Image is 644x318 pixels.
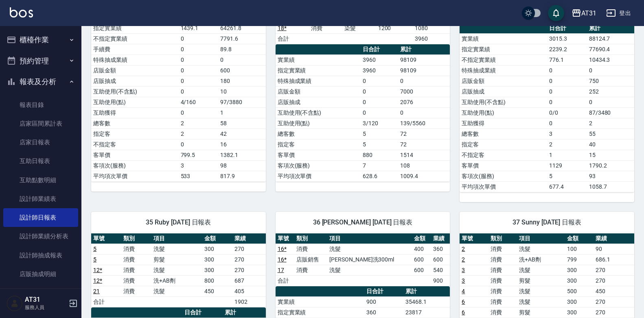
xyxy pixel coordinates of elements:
[218,118,265,129] td: 58
[202,286,232,296] td: 450
[361,107,398,118] td: 0
[276,139,361,150] td: 指定客
[91,86,179,97] td: 互助使用(不含點)
[594,233,634,244] th: 業績
[276,307,364,318] td: 指定實業績
[232,286,266,296] td: 405
[218,171,265,181] td: 817.9
[121,265,151,275] td: 消費
[594,296,634,307] td: 270
[294,265,327,275] td: 消費
[565,244,594,254] td: 100
[91,139,179,150] td: 不指定客
[581,8,596,18] div: AT31
[294,233,327,244] th: 類別
[488,275,517,286] td: 消費
[517,254,565,265] td: 洗+AB劑
[587,181,634,192] td: 1058.7
[462,277,465,284] a: 3
[460,23,634,192] table: a dense table
[462,246,465,252] a: 2
[3,114,78,133] a: 店家區間累計表
[91,150,179,160] td: 客單價
[25,304,66,311] p: 服務人員
[517,265,565,275] td: 洗髮
[327,244,412,254] td: 洗髮
[460,150,547,160] td: 不指定客
[517,307,565,318] td: 剪髮
[179,44,219,54] td: 0
[223,307,266,318] th: 累計
[218,33,265,44] td: 7791.6
[488,265,517,275] td: 消費
[460,171,547,181] td: 客項次(服務)
[547,171,587,181] td: 5
[547,76,587,86] td: 0
[151,233,202,244] th: 項目
[547,181,587,192] td: 677.4
[565,275,594,286] td: 300
[276,171,361,181] td: 平均項次單價
[460,65,547,76] td: 特殊抽成業績
[413,23,450,33] td: 1080
[565,265,594,275] td: 300
[361,86,398,97] td: 0
[202,233,232,244] th: 金額
[398,97,450,107] td: 2076
[460,107,547,118] td: 互助使用(點)
[398,54,450,65] td: 98109
[232,275,266,286] td: 687
[587,139,634,150] td: 40
[121,233,151,244] th: 類別
[91,65,179,76] td: 店販金額
[565,307,594,318] td: 300
[361,171,398,181] td: 628.6
[568,5,600,22] button: AT31
[202,254,232,265] td: 300
[121,286,151,296] td: 消費
[594,244,634,254] td: 90
[3,208,78,227] a: 設計師日報表
[398,150,450,160] td: 1514
[517,286,565,296] td: 洗髮
[460,160,547,171] td: 客單價
[364,307,403,318] td: 360
[488,244,517,254] td: 消費
[179,129,219,139] td: 2
[3,29,78,50] button: 櫃檯作業
[327,233,412,244] th: 項目
[460,44,547,54] td: 指定實業績
[3,133,78,152] a: 店家日報表
[431,265,450,275] td: 540
[218,139,265,150] td: 16
[364,296,403,307] td: 900
[517,275,565,286] td: 剪髮
[587,76,634,86] td: 750
[276,233,450,286] table: a dense table
[91,171,179,181] td: 平均項次單價
[327,254,412,265] td: [PERSON_NAME]洗300ml
[594,286,634,296] td: 450
[403,307,450,318] td: 23817
[460,86,547,97] td: 店販抽成
[276,65,361,76] td: 指定實業績
[594,265,634,275] td: 270
[202,265,232,275] td: 300
[547,33,587,44] td: 3015.3
[565,296,594,307] td: 300
[462,288,465,294] a: 4
[364,286,403,297] th: 日合計
[547,139,587,150] td: 2
[412,254,431,265] td: 600
[460,233,488,244] th: 單號
[547,129,587,139] td: 3
[232,296,266,307] td: 1902
[3,71,78,92] button: 報表及分析
[517,244,565,254] td: 洗髮
[91,129,179,139] td: 指定客
[403,286,450,297] th: 累計
[91,44,179,54] td: 手續費
[587,65,634,76] td: 0
[398,76,450,86] td: 0
[121,244,151,254] td: 消費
